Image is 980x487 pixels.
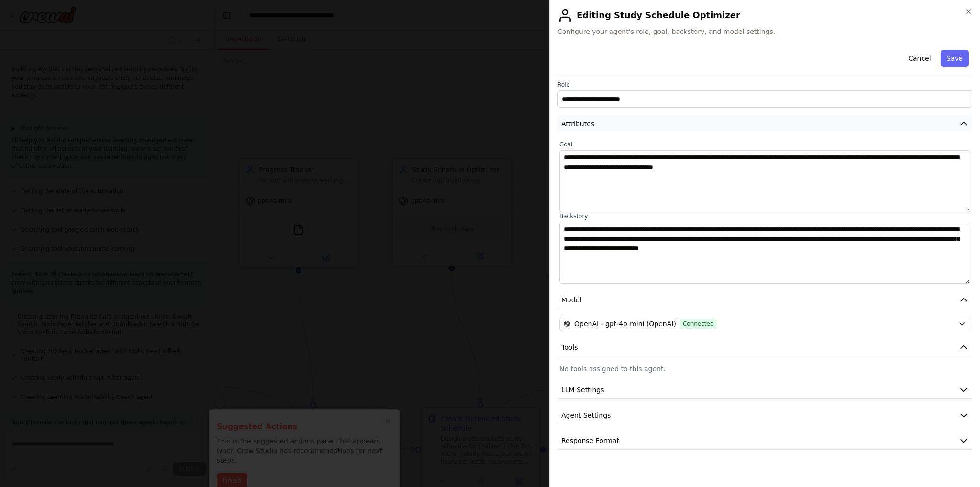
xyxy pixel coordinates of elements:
label: Backstory [559,212,970,220]
button: Response Format [557,432,972,450]
span: Connected [680,319,717,329]
span: Agent Settings [561,410,611,420]
button: Attributes [557,115,972,133]
button: Tools [557,339,972,356]
button: OpenAI - gpt-4o-mini (OpenAI)Connected [559,317,970,331]
label: Goal [559,141,970,148]
button: Model [557,291,972,309]
h2: Editing Study Schedule Optimizer [557,8,972,23]
button: LLM Settings [557,381,972,399]
span: Response Format [561,436,619,445]
button: Cancel [902,50,936,67]
span: Model [561,295,581,305]
span: Tools [561,343,578,352]
button: Save [941,50,969,67]
span: Attributes [561,119,594,129]
span: Configure your agent's role, goal, backstory, and model settings. [557,27,972,36]
label: Role [557,81,972,89]
button: Agent Settings [557,407,972,424]
span: LLM Settings [561,385,604,395]
span: OpenAI - gpt-4o-mini (OpenAI) [574,319,676,329]
p: No tools assigned to this agent. [559,364,970,374]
